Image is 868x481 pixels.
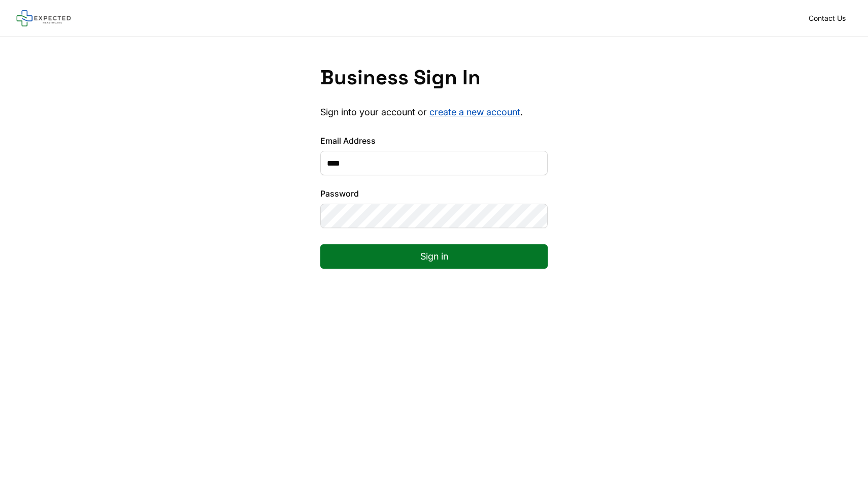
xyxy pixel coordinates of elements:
[320,106,548,118] p: Sign into your account or .
[803,11,852,25] a: Contact Us
[320,244,548,269] button: Sign in
[320,66,548,90] h1: Business Sign In
[429,107,520,117] a: create a new account
[320,187,548,200] label: Password
[320,135,548,147] label: Email Address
